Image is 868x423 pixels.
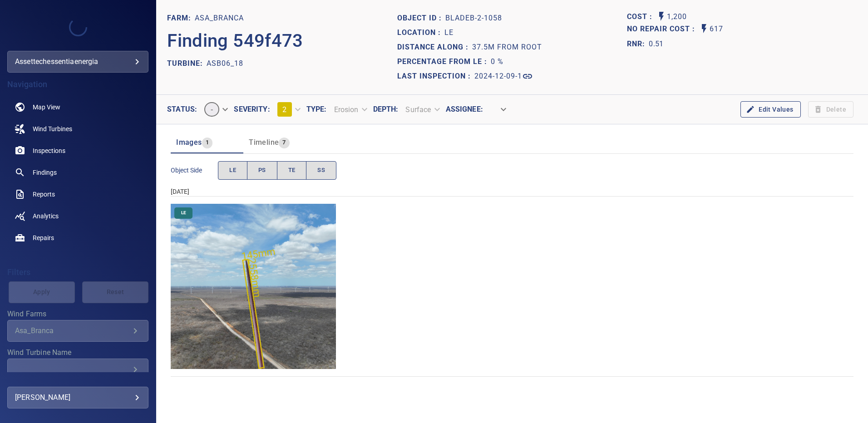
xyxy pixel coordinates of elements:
[627,11,656,23] span: The base labour and equipment costs to repair the finding. Does not include the loss of productio...
[7,118,148,140] a: windturbines noActive
[7,227,148,249] a: repairs noActive
[327,102,373,118] div: Erosion
[195,13,244,24] p: Asa_Branca
[474,71,522,82] p: 2024-12-09-1
[397,42,472,53] p: Distance along :
[699,23,710,34] svg: Auto No Repair Cost
[205,105,218,114] span: -
[218,161,247,180] button: LE
[279,138,289,148] span: 7
[445,13,502,24] p: bladeB-2-1058
[397,13,445,24] p: Object ID :
[167,13,195,24] p: FARM:
[234,106,270,113] label: Severity :
[7,183,148,205] a: reports noActive
[483,102,512,118] div: ​
[33,190,55,199] span: Reports
[7,349,148,356] label: Wind Turbine Name
[176,210,192,216] span: LE
[33,103,60,112] span: Map View
[218,161,336,180] div: objectSide
[398,102,445,118] div: Surface
[472,42,542,53] p: 37.5m from root
[288,165,296,176] span: TE
[649,39,663,49] p: 0.51
[7,51,148,73] div: assettechessentiaenergia
[7,96,148,118] a: map noActive
[7,320,148,342] div: Wind Farms
[491,56,503,67] p: 0 %
[7,80,148,89] h4: Navigation
[627,25,699,34] h1: No Repair Cost :
[627,39,649,49] h1: RNR:
[249,138,279,147] span: Timeline
[197,98,234,120] div: -
[33,233,54,242] span: Repairs
[15,326,130,335] div: Asa_Branca
[710,23,723,35] p: 617
[282,105,286,114] span: 2
[33,211,59,221] span: Analytics
[7,310,148,318] label: Wind Farms
[247,161,277,180] button: PS
[258,165,266,176] span: PS
[171,204,336,369] img: Asa_Branca/ASB06_18/2024-12-09-1/2024-12-09-2/image71wp71.jpg
[7,205,148,227] a: analytics noActive
[171,166,218,175] span: Object Side
[171,187,853,196] div: [DATE]
[7,162,148,183] a: findings noActive
[397,56,491,67] p: Percentage from LE :
[167,58,207,69] p: TURBINE:
[474,71,533,82] a: 2024-12-09-1
[33,124,72,133] span: Wind Turbines
[202,138,212,148] span: 1
[306,106,327,113] label: Type :
[33,146,65,155] span: Inspections
[306,161,336,180] button: SS
[15,54,141,69] div: assettechessentiaenergia
[373,106,399,113] label: Depth :
[397,71,474,82] p: Last Inspection :
[270,98,306,120] div: 2
[229,165,236,176] span: LE
[207,58,243,69] p: ASB06_18
[7,359,148,380] div: Wind Turbine Name
[740,101,800,118] button: Edit Values
[627,13,656,21] h1: Cost :
[15,390,141,405] div: [PERSON_NAME]
[277,161,307,180] button: TE
[176,138,202,147] span: Images
[667,11,687,23] p: 1,200
[167,27,303,54] p: Finding 549f473
[7,268,148,277] h4: Filters
[656,11,667,22] svg: Auto Cost
[446,106,483,113] label: Assignee :
[317,165,325,176] span: SS
[627,37,663,51] span: The ratio of the additional incurred cost of repair in 1 year and the cost of repairing today. Fi...
[33,168,57,177] span: Findings
[397,27,444,38] p: Location :
[627,23,699,35] span: Projected additional costs incurred by waiting 1 year to repair. This is a function of possible i...
[167,106,197,113] label: Status :
[7,140,148,162] a: inspections noActive
[444,27,454,38] p: LE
